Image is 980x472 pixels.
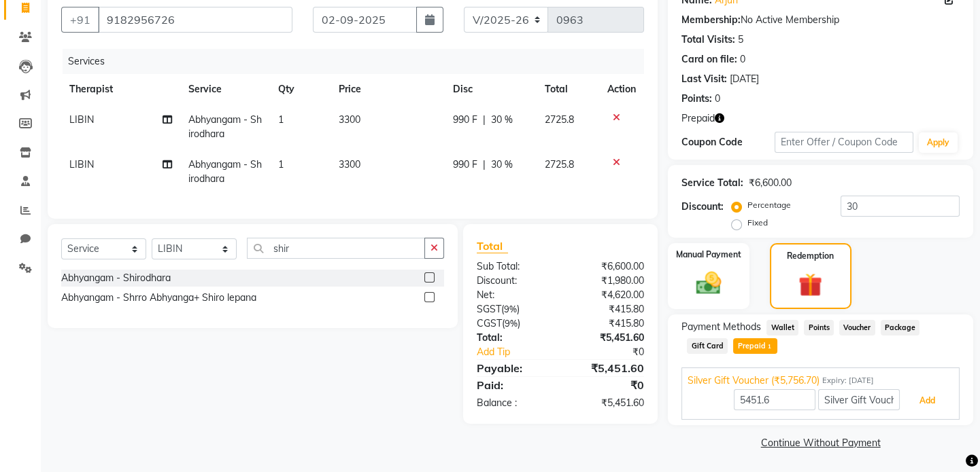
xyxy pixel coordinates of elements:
span: | [483,158,486,172]
input: Search by Name/Mobile/Email/Code [98,7,292,33]
div: Membership: [681,13,741,27]
span: 9% [504,304,517,314]
span: Package [881,320,920,335]
a: Add Tip [467,345,576,359]
span: Voucher [839,320,875,335]
div: [DATE] [730,72,759,86]
span: 2725.8 [545,158,574,170]
div: ₹415.80 [560,302,654,316]
label: Fixed [747,217,768,229]
span: 30 % [491,113,513,127]
a: Continue Without Payment [671,436,970,450]
div: 5 [738,33,743,47]
div: ( ) [467,316,560,331]
input: Enter Offer / Coupon Code [775,132,913,153]
span: Payment Methods [681,320,761,334]
div: Balance : [467,396,560,410]
div: Abhyangam - Shrro Abhyanga+ Shiro lepana [61,291,256,305]
div: Abhyangam - Shirodhara [61,271,171,285]
span: Gift Card [687,338,728,354]
div: No Active Membership [681,13,960,27]
div: ₹415.80 [560,316,654,331]
div: Net: [467,288,560,302]
span: 1 [278,158,284,170]
div: Card on file: [681,52,737,67]
span: 990 F [453,158,477,172]
span: 1 [278,113,284,126]
span: Points [804,320,834,335]
input: Search or Scan [247,238,425,259]
th: Qty [270,74,330,105]
span: Abhyangam - Shirodhara [188,113,262,140]
div: ( ) [467,302,560,316]
button: Apply [919,132,958,153]
span: LIBIN [69,113,94,126]
span: 990 F [453,113,477,127]
div: ₹0 [560,377,654,393]
th: Disc [445,74,537,105]
th: Total [537,74,600,105]
span: 30 % [491,158,513,172]
span: 9% [505,318,518,329]
span: Total [477,239,508,253]
div: Coupon Code [681,135,774,149]
th: Therapist [61,74,180,105]
div: ₹5,451.60 [560,331,654,345]
span: LIBIN [69,158,94,170]
div: Last Visit: [681,72,727,86]
div: Points: [681,92,712,106]
span: 1 [766,343,773,351]
span: Prepaid [681,111,715,126]
div: ₹5,451.60 [560,396,654,410]
label: Redemption [787,250,834,262]
img: _gift.svg [791,270,830,299]
div: Service Total: [681,176,743,190]
div: ₹4,620.00 [560,288,654,302]
label: Percentage [747,199,791,211]
div: Discount: [467,274,560,288]
div: Paid: [467,377,560,393]
span: SGST [477,303,501,315]
span: CGST [477,317,502,329]
span: Abhyangam - Shirodhara [188,158,262,185]
div: 0 [740,52,745,67]
div: ₹6,600.00 [560,259,654,274]
span: Prepaid [733,338,777,354]
th: Action [599,74,644,105]
span: Wallet [766,320,798,335]
span: 2725.8 [545,113,574,126]
label: Manual Payment [676,249,741,261]
div: ₹5,451.60 [560,360,654,376]
img: _cash.svg [688,269,729,297]
div: ₹1,980.00 [560,274,654,288]
div: Sub Total: [467,259,560,274]
span: 3300 [339,158,360,170]
div: Payable: [467,360,560,376]
span: 3300 [339,113,360,126]
div: Total: [467,331,560,345]
span: Silver Gift Voucher (₹5,756.70) [688,374,820,388]
button: +91 [61,7,99,33]
div: ₹0 [576,345,654,359]
div: Services [63,49,654,74]
th: Price [331,74,445,105]
div: 0 [715,92,720,106]
span: | [483,113,486,127]
input: Amount [734,389,815,410]
div: Discount: [681,200,724,214]
button: Add [902,389,952,412]
span: Expiry: [DATE] [822,375,874,386]
th: Service [180,74,271,105]
div: Total Visits: [681,33,735,47]
input: note [818,389,900,410]
div: ₹6,600.00 [749,176,792,190]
